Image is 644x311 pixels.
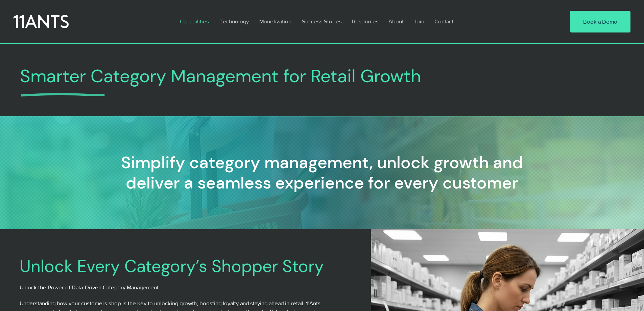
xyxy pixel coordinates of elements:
span: Book a Demo [583,18,617,26]
p: Monetization [256,14,295,29]
span: Smarter Category Management for Retail Growth [20,64,421,88]
p: Success Stories [299,14,345,29]
p: About [385,14,407,29]
a: Resources [347,14,383,29]
a: Join [409,14,429,29]
p: Join [410,14,428,29]
h2: Simplify category management, unlock growth and deliver a seamless experience for every customer [104,153,540,193]
p: Resources [349,14,382,29]
a: Book a Demo [570,11,630,32]
p: Technology [216,14,252,29]
p: Capabilities [176,14,212,29]
p: Contact [431,14,457,29]
span: Unlock Every Category’s Shopper Story [20,255,324,277]
p: Unlock the Power of Data-Driven Category Management… [20,283,343,291]
a: Capabilities [175,14,214,29]
nav: Site [175,14,549,29]
a: Monetization [254,14,297,29]
a: Success Stories [297,14,347,29]
a: Technology [214,14,254,29]
a: Contact [429,14,459,29]
a: About [383,14,409,29]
